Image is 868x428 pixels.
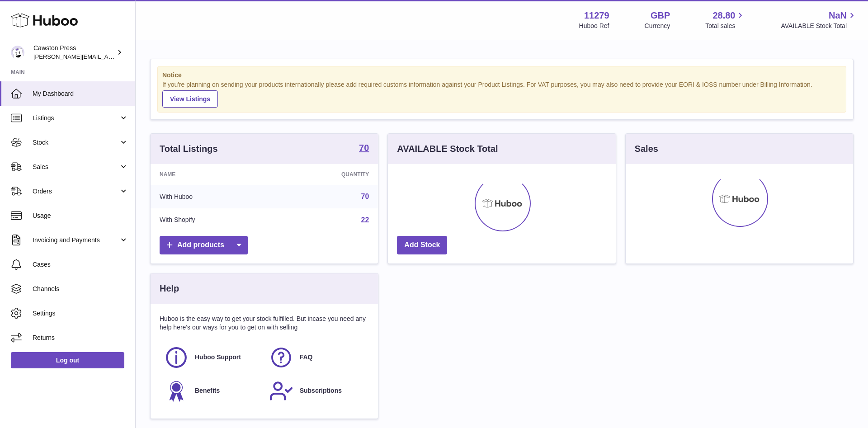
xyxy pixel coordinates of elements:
strong: 11279 [584,9,609,22]
a: Huboo Support [164,345,260,370]
a: 28.80 Total sales [705,9,745,30]
span: Total sales [705,22,745,30]
div: Huboo Ref [579,22,609,30]
span: Channels [33,285,128,293]
a: 70 [361,193,369,200]
span: 28.80 [712,9,735,22]
td: With Shopify [151,208,273,232]
a: 22 [361,216,369,224]
span: Orders [33,187,119,196]
span: Huboo Support [195,353,241,362]
span: Benefits [195,386,220,395]
h3: Sales [635,143,658,155]
td: With Huboo [151,185,273,208]
span: Stock [33,138,119,147]
a: NaN AVAILABLE Stock Total [781,9,857,30]
th: Name [151,164,273,185]
span: Subscriptions [300,386,342,395]
a: 70 [359,143,369,154]
div: If you're planning on sending your products internationally please add required customs informati... [162,80,841,108]
a: Add products [160,236,248,254]
img: thomas.carson@cawstonpress.com [11,46,24,59]
h3: Help [160,282,179,295]
span: Returns [33,334,128,342]
span: NaN [829,9,847,22]
a: Benefits [164,379,260,403]
div: Currency [645,22,670,30]
h3: AVAILABLE Stock Total [397,143,498,155]
p: Huboo is the easy way to get your stock fulfilled. But incase you need any help here's our ways f... [160,315,369,332]
a: Log out [11,352,124,368]
th: Quantity [273,164,378,185]
h3: Total Listings [160,143,218,155]
div: Cawston Press [33,44,115,61]
a: Subscriptions [269,379,365,403]
span: FAQ [300,353,313,362]
a: View Listings [162,90,218,108]
span: AVAILABLE Stock Total [781,22,857,30]
span: Sales [33,163,119,171]
span: Usage [33,212,128,220]
span: Settings [33,309,128,318]
a: FAQ [269,345,365,370]
strong: GBP [651,9,670,22]
strong: 70 [359,143,369,152]
span: My Dashboard [33,89,128,98]
strong: Notice [162,71,841,80]
span: [PERSON_NAME][EMAIL_ADDRESS][PERSON_NAME][DOMAIN_NAME] [33,53,230,60]
span: Invoicing and Payments [33,236,119,245]
span: Listings [33,114,119,122]
a: Add Stock [397,236,447,254]
span: Cases [33,260,128,269]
